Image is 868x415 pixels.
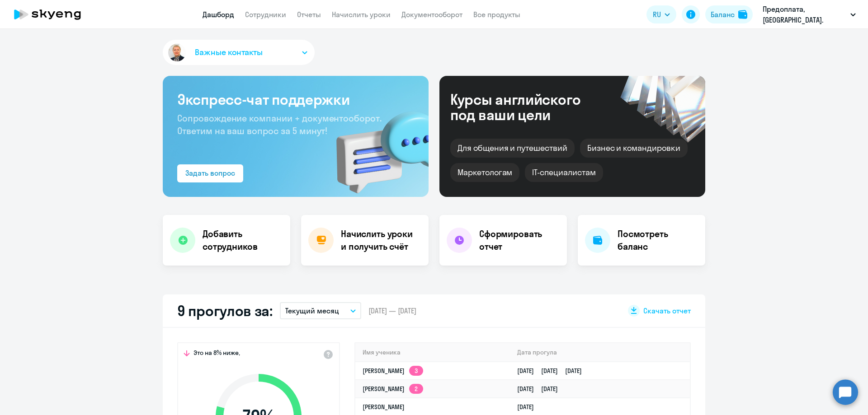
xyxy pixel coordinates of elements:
p: Предоплата, [GEOGRAPHIC_DATA]. ПРОЕКТНАЯ ЛОГИСТИКА, ООО [763,4,847,25]
a: Сотрудники [245,10,286,19]
h4: Посмотреть баланс [618,228,698,253]
h4: Добавить сотрудников [203,228,283,253]
span: RU [653,9,661,20]
a: [PERSON_NAME]2 [363,385,423,393]
div: Маркетологам [450,163,519,182]
a: Все продукты [473,10,520,19]
span: Скачать отчет [643,306,691,316]
h4: Начислить уроки и получить счёт [341,228,420,253]
button: Текущий месяц [280,302,361,319]
a: Документооборот [401,10,462,19]
p: Текущий месяц [285,305,339,316]
app-skyeng-badge: 3 [409,366,423,376]
a: Отчеты [297,10,321,19]
button: Балансbalance [705,5,753,23]
h2: 9 прогулов за: [177,302,273,320]
a: Начислить уроки [332,10,391,19]
h4: Сформировать отчет [479,228,560,253]
a: [PERSON_NAME]3 [363,367,423,375]
a: [DATE][DATE] [517,385,565,393]
span: [DATE] — [DATE] [368,306,416,316]
div: IT-специалистам [525,163,603,182]
th: Имя ученика [355,343,510,362]
img: balance [738,10,747,19]
h3: Экспресс-чат поддержки [177,90,414,108]
div: Баланс [711,9,735,20]
a: [DATE] [517,403,541,411]
div: Для общения и путешествий [450,139,575,158]
span: Сопровождение компании + документооборот. Ответим на ваш вопрос за 5 минут! [177,112,382,136]
button: Предоплата, [GEOGRAPHIC_DATA]. ПРОЕКТНАЯ ЛОГИСТИКА, ООО [758,4,860,25]
div: Задать вопрос [185,168,235,178]
div: Бизнес и командировки [580,139,688,158]
button: Важные контакты [163,40,315,65]
a: [PERSON_NAME] [363,403,405,411]
th: Дата прогула [510,343,690,362]
div: Курсы английского под ваши цели [450,92,605,122]
button: RU [646,5,676,23]
span: Это на 8% ниже, [193,349,240,359]
img: bg-img [323,95,429,197]
app-skyeng-badge: 2 [409,384,423,394]
a: Дашборд [203,10,234,19]
img: avatar [166,42,188,63]
a: [DATE][DATE][DATE] [517,367,589,375]
span: Важные контакты [195,47,263,58]
button: Задать вопрос [177,164,243,182]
